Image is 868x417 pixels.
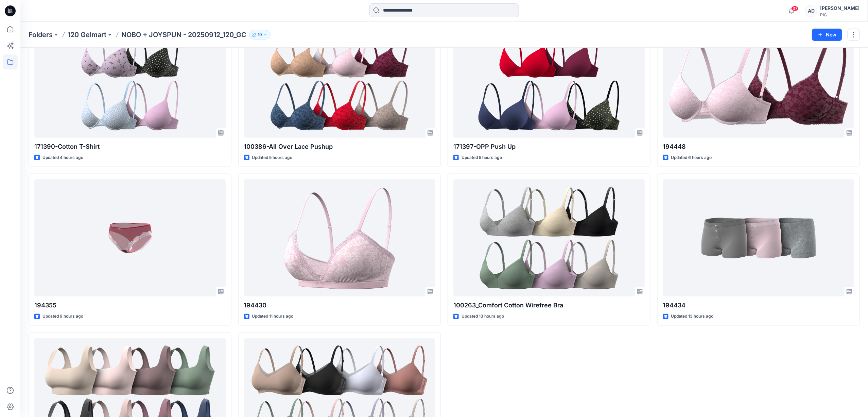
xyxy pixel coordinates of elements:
[244,21,435,138] a: 100386-All Over Lace Pushup
[791,6,799,11] span: 37
[244,142,435,151] p: 100386-All Over Lace Pushup
[462,154,502,161] p: Updated 5 hours ago
[820,12,860,17] div: PIC
[244,301,435,310] p: 194430
[663,179,854,296] a: 194434
[29,30,53,39] a: Folders
[34,179,226,296] a: 194355
[249,30,271,39] button: 10
[663,21,854,138] a: 194448
[453,301,645,310] p: 100263_Comfort Cotton Wirefree Bra
[244,179,435,296] a: 194430
[671,154,712,161] p: Updated 6 hours ago
[258,31,262,38] p: 10
[34,301,226,310] p: 194355
[462,313,504,320] p: Updated 13 hours ago
[663,142,854,151] p: 194448
[121,30,246,39] p: NOBO + JOYSPUN - 20250912_120_GC
[42,154,83,161] p: Updated 4 hours ago
[820,4,860,12] div: [PERSON_NAME]
[453,179,645,296] a: 100263_Comfort Cotton Wirefree Bra
[34,142,226,151] p: 171390-Cotton T-Shirt
[671,313,714,320] p: Updated 13 hours ago
[252,313,294,320] p: Updated 11 hours ago
[663,301,854,310] p: 194434
[453,21,645,138] a: 171397-OPP Push Up
[453,142,645,151] p: 171397-OPP Push Up
[805,5,817,17] div: AD
[68,30,106,39] a: 120 Gelmart
[42,313,83,320] p: Updated 9 hours ago
[812,29,842,41] button: New
[34,21,226,138] a: 171390-Cotton T-Shirt
[252,154,293,161] p: Updated 5 hours ago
